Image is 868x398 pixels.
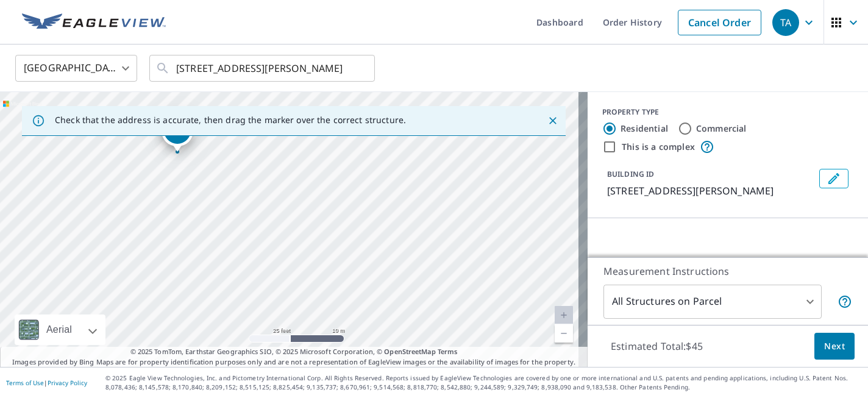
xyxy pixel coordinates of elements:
a: Privacy Policy [48,378,87,387]
label: This is a complex [622,141,695,153]
div: Aerial [15,314,105,345]
p: Check that the address is accurate, then drag the marker over the correct structure. [55,115,406,126]
a: Terms [438,347,458,356]
span: Your report will include each building or structure inside the parcel boundary. In some cases, du... [838,294,852,309]
p: Estimated Total: $45 [601,333,713,360]
label: Commercial [696,123,747,135]
p: | [6,379,87,386]
a: Current Level 20, Zoom Out [555,324,573,343]
p: BUILDING ID [607,169,654,179]
p: © 2025 Eagle View Technologies, Inc. and Pictometry International Corp. All Rights Reserved. Repo... [105,374,862,392]
div: [GEOGRAPHIC_DATA] [15,51,137,85]
p: [STREET_ADDRESS][PERSON_NAME] [607,183,814,198]
div: All Structures on Parcel [603,285,822,319]
button: Edit building 1 [819,169,848,188]
a: Terms of Use [6,378,44,387]
span: © 2025 TomTom, Earthstar Geographics SIO, © 2025 Microsoft Corporation, © [130,347,458,357]
span: Next [824,339,845,354]
img: EV Logo [22,13,166,32]
a: Current Level 20, Zoom In Disabled [555,306,573,324]
a: OpenStreetMap [384,347,435,356]
button: Close [545,113,561,129]
div: PROPERTY TYPE [602,107,853,118]
label: Residential [621,123,668,135]
div: Aerial [43,314,76,345]
div: TA [772,9,799,36]
p: Measurement Instructions [603,264,852,279]
button: Next [814,333,855,360]
a: Cancel Order [678,10,761,35]
input: Search by address or latitude-longitude [176,51,350,85]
